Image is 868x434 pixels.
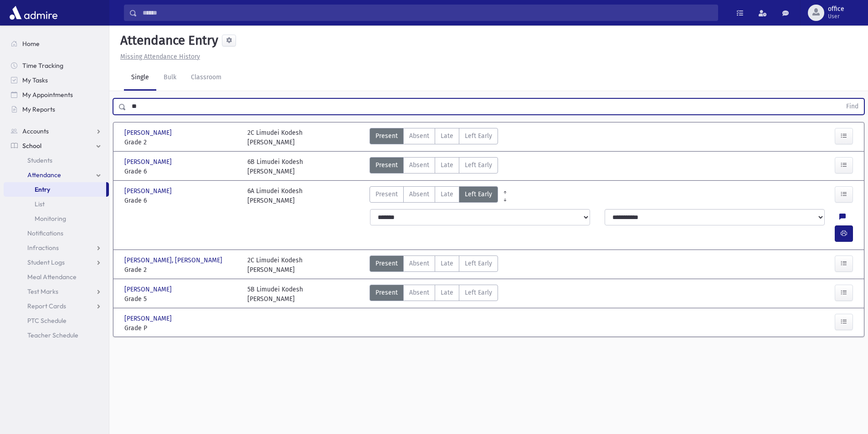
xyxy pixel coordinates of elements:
div: 6A Limudei Kodesh [PERSON_NAME] [247,186,303,205]
h5: Attendance Entry [117,33,218,48]
div: 5B Limudei Kodesh [PERSON_NAME] [247,285,303,304]
div: 2C Limudei Kodesh [PERSON_NAME] [247,128,303,147]
a: PTC Schedule [4,313,109,328]
span: Left Early [465,189,492,199]
span: [PERSON_NAME], [PERSON_NAME] [124,255,224,265]
a: Entry [4,182,106,197]
span: Entry [35,185,50,194]
span: Attendance [27,171,61,179]
span: Report Cards [27,302,66,310]
span: Test Marks [27,287,58,296]
span: User [828,13,844,20]
input: Search [137,5,718,21]
div: 2C Limudei Kodesh [PERSON_NAME] [247,255,303,275]
span: [PERSON_NAME] [124,128,174,138]
div: AttTypes [370,186,498,205]
span: Late [441,189,453,199]
div: AttTypes [370,285,498,304]
span: Infractions [27,244,59,252]
span: Present [375,131,398,141]
a: Meal Attendance [4,270,109,284]
span: [PERSON_NAME] [124,285,174,294]
span: Left Early [465,160,492,170]
span: Left Early [465,288,492,297]
span: Student Logs [27,258,65,266]
span: Notifications [27,229,63,237]
span: Late [441,259,453,268]
span: [PERSON_NAME] [124,314,174,323]
span: My Appointments [22,91,73,99]
span: Meal Attendance [27,273,77,281]
span: Monitoring [35,214,66,223]
a: Report Cards [4,299,109,313]
span: List [35,200,45,208]
a: List [4,197,109,211]
div: AttTypes [370,157,498,176]
u: Missing Attendance History [120,53,200,61]
a: Infractions [4,240,109,255]
span: Grade 2 [124,138,238,147]
span: My Tasks [22,76,48,84]
span: Late [441,160,453,170]
a: Single [124,65,156,91]
span: Absent [409,189,429,199]
span: Grade 2 [124,265,238,275]
span: PTC Schedule [27,317,67,325]
span: [PERSON_NAME] [124,186,174,196]
button: Find [841,99,864,114]
a: Monitoring [4,211,109,226]
span: Present [375,288,398,297]
span: School [22,142,41,150]
span: Present [375,189,398,199]
a: Bulk [156,65,184,91]
span: Absent [409,160,429,170]
span: Grade 6 [124,196,238,205]
span: Absent [409,131,429,141]
span: Accounts [22,127,49,135]
span: Present [375,160,398,170]
div: 6B Limudei Kodesh [PERSON_NAME] [247,157,303,176]
a: Teacher Schedule [4,328,109,342]
span: Students [27,156,52,164]
span: Absent [409,288,429,297]
a: Notifications [4,226,109,240]
span: Late [441,131,453,141]
a: Students [4,153,109,168]
a: Accounts [4,124,109,138]
a: Classroom [184,65,229,91]
span: office [828,5,844,13]
span: Absent [409,259,429,268]
a: School [4,138,109,153]
span: Teacher Schedule [27,331,78,339]
a: Attendance [4,168,109,182]
span: Grade P [124,323,238,333]
span: Grade 6 [124,167,238,176]
span: [PERSON_NAME] [124,157,174,167]
span: My Reports [22,105,55,113]
span: Left Early [465,259,492,268]
a: Test Marks [4,284,109,299]
span: Present [375,259,398,268]
a: Missing Attendance History [117,53,200,61]
a: Home [4,36,109,51]
span: Home [22,40,40,48]
div: AttTypes [370,128,498,147]
a: My Appointments [4,87,109,102]
a: My Reports [4,102,109,117]
a: Student Logs [4,255,109,270]
span: Time Tracking [22,61,63,70]
span: Late [441,288,453,297]
img: AdmirePro [7,4,60,22]
div: AttTypes [370,255,498,275]
span: Grade 5 [124,294,238,304]
a: My Tasks [4,73,109,87]
a: Time Tracking [4,58,109,73]
span: Left Early [465,131,492,141]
